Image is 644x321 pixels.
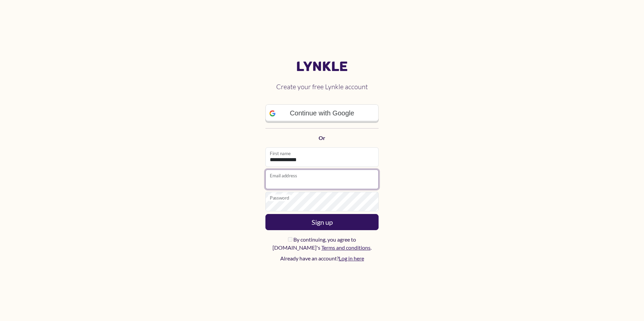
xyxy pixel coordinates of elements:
[265,59,379,75] a: Lynkle
[288,237,292,242] input: By continuing, you agree to [DOMAIN_NAME]'s Terms and conditions.
[265,104,379,122] a: Continue with Google
[339,255,364,261] a: Log in here
[265,236,379,252] label: By continuing, you agree to [DOMAIN_NAME]'s .
[265,254,379,262] p: Already have an account?
[319,135,325,141] strong: Or
[265,214,379,230] button: Sign up
[321,244,371,251] a: Terms and conditions
[265,77,379,96] h2: Create your free Lynkle account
